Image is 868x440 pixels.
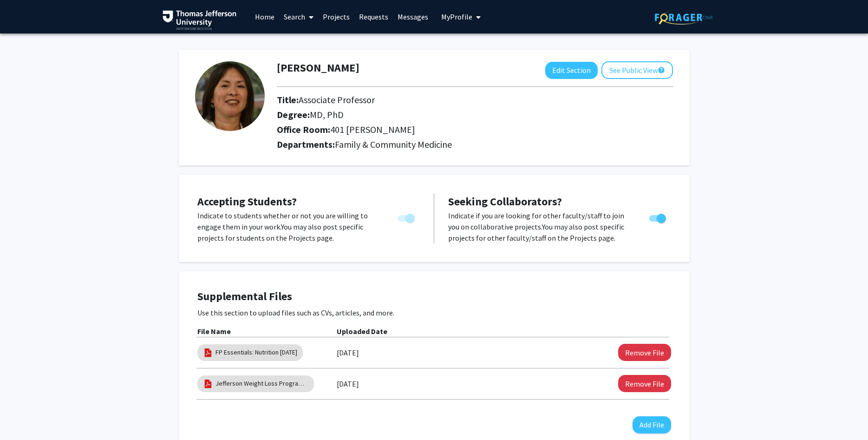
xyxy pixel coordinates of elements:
h2: Degree: [277,109,608,120]
a: Home [250,0,279,33]
button: Remove FP Essentials: Nutrition April 2024 File [618,344,671,361]
a: Search [279,0,318,33]
p: Indicate if you are looking for other faculty/staff to join you on collaborative projects. You ma... [448,210,632,243]
span: MD, PhD [310,109,344,120]
mat-icon: help [658,65,665,76]
label: [DATE] [337,376,359,392]
span: My Profile [441,12,472,21]
img: ForagerOne Logo [655,10,713,25]
h1: [PERSON_NAME] [277,61,359,75]
span: Seeking Collaborators? [448,194,562,209]
h2: Departments: [270,139,680,150]
h2: Office Room: [277,124,608,135]
span: Associate Professor [299,94,375,105]
iframe: Chat [7,398,39,433]
p: Use this section to upload files such as CVs, articles, and more. [197,307,671,318]
div: Toggle [394,210,420,224]
b: File Name [197,327,231,336]
img: pdf_icon.png [203,379,213,389]
button: Add File [633,416,671,433]
label: [DATE] [337,345,359,361]
p: Indicate to students whether or not you are willing to engage them in your work. You may also pos... [197,210,380,243]
div: Toggle [646,210,671,224]
a: Projects [318,0,354,33]
button: Remove Jefferson Weight Loss Program Effectiveness 2025 File [618,375,671,392]
img: Thomas Jefferson University Logo [163,10,237,30]
span: Accepting Students? [197,194,297,209]
button: Edit Section [545,62,598,79]
a: Messages [393,0,433,33]
h2: Title: [277,94,608,105]
span: 401 [PERSON_NAME] [330,124,415,135]
div: You cannot turn this off while you have active projects. [394,210,420,224]
a: FP Essentials: Nutrition [DATE] [215,348,297,357]
img: pdf_icon.png [203,348,213,358]
a: Jefferson Weight Loss Program Effectiveness 2025 [215,379,308,388]
a: Requests [354,0,393,33]
img: Profile Picture [195,61,265,131]
b: Uploaded Date [337,327,387,336]
span: Family & Community Medicine [335,138,452,150]
button: See Public View [601,61,673,79]
h4: Supplemental Files [197,290,671,303]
